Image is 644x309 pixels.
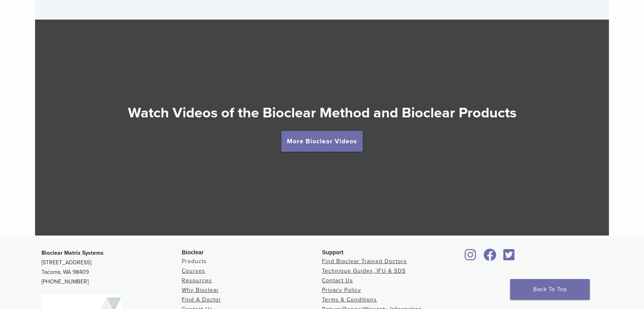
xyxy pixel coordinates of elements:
[322,287,361,293] a: Privacy Policy
[182,287,219,293] a: Why Bioclear
[182,249,204,256] span: Bioclear
[182,296,221,303] a: Find A Doctor
[322,296,377,303] a: Terms & Conditions
[510,279,590,300] a: Back To Top
[182,277,212,284] a: Resources
[182,267,205,274] a: Courses
[322,267,406,274] a: Technique Guides, IFU & SDS
[481,254,499,261] a: Bioclear
[322,249,344,256] span: Support
[501,254,517,261] a: Bioclear
[41,248,182,287] p: [STREET_ADDRESS] Tacoma, WA 98409 [PHONE_NUMBER]
[462,254,479,261] a: Bioclear
[322,277,353,284] a: Contact Us
[322,258,407,265] a: Find Bioclear Trained Doctors
[35,103,609,123] h2: Watch Videos of the Bioclear Method and Bioclear Products
[182,258,207,265] a: Products
[281,131,363,152] a: More Bioclear Videos
[41,250,104,256] strong: Bioclear Matrix Systems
